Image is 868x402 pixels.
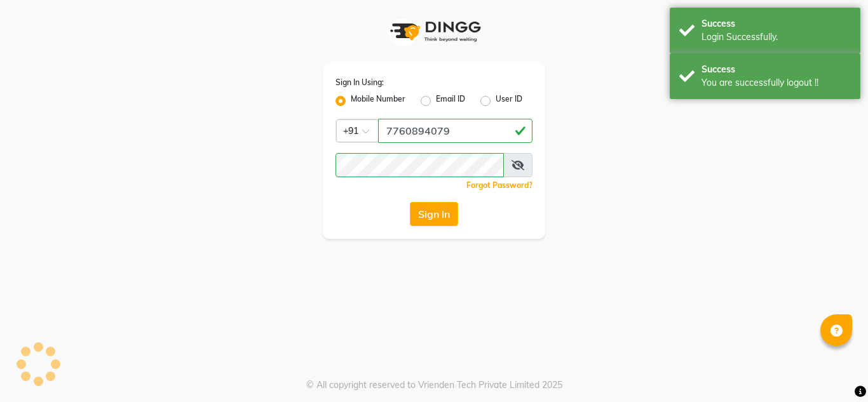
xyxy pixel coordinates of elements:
input: Username [336,153,504,177]
a: Forgot Password? [466,180,532,190]
div: Success [702,63,851,76]
div: Success [702,17,851,30]
div: Login Successfully. [702,30,851,44]
label: Mobile Number [351,93,405,109]
div: You are successfully logout !! [702,76,851,90]
iframe: chat widget [815,351,855,389]
button: Sign In [410,202,458,226]
img: logo1.svg [383,13,485,50]
label: User ID [496,93,522,109]
label: Email ID [436,93,465,109]
input: Username [378,119,532,143]
label: Sign In Using: [336,77,384,88]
